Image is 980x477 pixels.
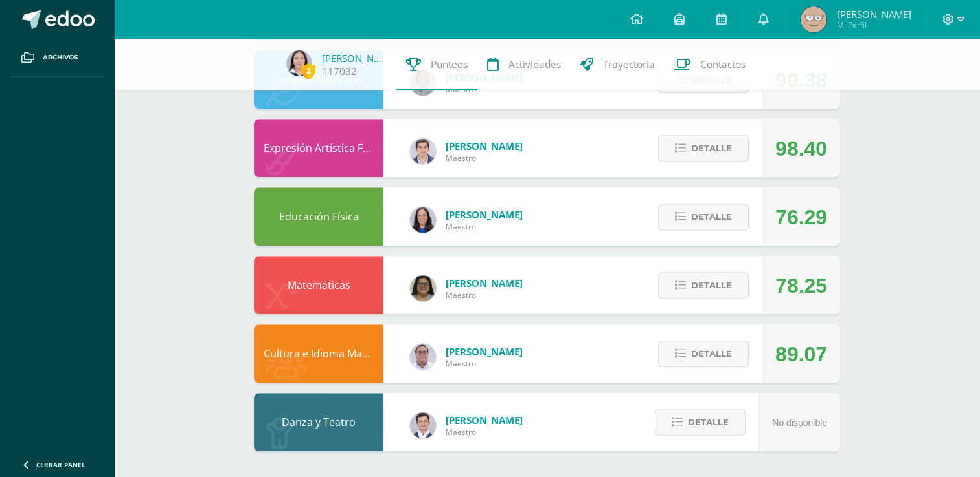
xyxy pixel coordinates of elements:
[254,119,383,177] div: Expresión Artística FORMACIÓN MUSICAL
[446,153,523,164] span: Maestro
[410,138,436,164] img: 32863153bf8bbda601a51695c130e98e.png
[410,344,436,370] img: 5778bd7e28cf89dedf9ffa8080fc1cd8.png
[603,58,655,71] span: Trayectoria
[775,257,827,315] div: 78.25
[446,414,523,427] span: [PERSON_NAME]
[691,273,732,297] span: Detalle
[254,256,383,314] div: Matemáticas
[446,290,523,301] span: Maestro
[322,52,387,65] a: [PERSON_NAME]
[658,135,749,162] button: Detalle
[410,275,436,301] img: 6a91f3c28980e4c11ff94e63ef0e30c7.png
[322,65,357,78] a: 117032
[10,39,104,77] a: Archivos
[658,204,749,230] button: Detalle
[446,345,523,358] span: [PERSON_NAME]
[254,324,383,383] div: Cultura e Idioma Maya, Garífuna o Xinka
[775,188,827,246] div: 76.29
[446,277,523,290] span: [PERSON_NAME]
[286,50,312,76] img: 4785388b1e17741ed9c417037a631fa5.png
[658,341,749,367] button: Detalle
[477,39,571,90] a: Actividades
[396,39,477,90] a: Punteos
[36,460,85,469] span: Cerrar panel
[665,39,755,90] a: Contactos
[691,136,732,160] span: Detalle
[836,8,911,21] span: [PERSON_NAME]
[772,418,827,428] span: No disponible
[446,427,523,438] span: Maestro
[43,52,78,63] span: Archivos
[431,58,468,71] span: Punteos
[446,221,523,232] span: Maestro
[571,39,665,90] a: Trayectoria
[836,19,911,30] span: Mi Perfil
[410,207,436,233] img: 68a1b6eba1ca279b4aaba7ff28e184e4.png
[655,409,746,436] button: Detalle
[691,205,732,229] span: Detalle
[446,358,523,369] span: Maestro
[688,410,729,434] span: Detalle
[775,325,827,383] div: 89.07
[691,342,732,366] span: Detalle
[801,6,826,32] img: cc3a47114ec549f5acc0a5e2bcb9fd2f.png
[254,187,383,246] div: Educación Física
[658,272,749,299] button: Detalle
[508,58,561,71] span: Actividades
[446,208,523,221] span: [PERSON_NAME]
[700,58,746,71] span: Contactos
[446,140,523,153] span: [PERSON_NAME]
[775,120,827,178] div: 98.40
[301,63,315,79] span: 2
[410,412,436,438] img: 70c0459bcb81c7dac88d1d439de9cb3a.png
[254,393,383,451] div: Danza y Teatro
